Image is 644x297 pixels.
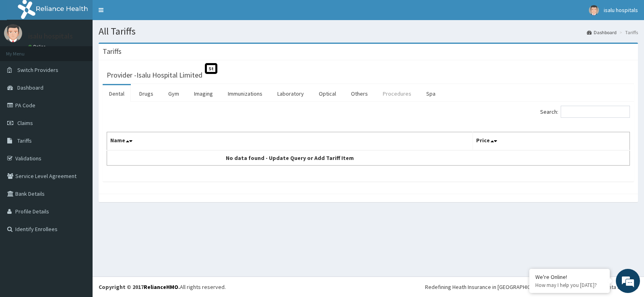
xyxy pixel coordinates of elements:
a: Spa [420,85,442,102]
span: Tariffs [17,137,32,144]
a: Dental [103,85,131,102]
p: isalu hospitals [28,33,73,40]
th: Name [107,132,473,151]
h1: All Tariffs [99,26,638,37]
a: Dashboard [587,29,617,36]
th: Price [473,132,630,151]
img: User Image [4,24,22,42]
a: Optical [312,85,343,102]
a: RelianceHMO [144,283,178,291]
img: User Image [589,5,599,15]
a: Laboratory [271,85,310,102]
div: Redefining Heath Insurance in [GEOGRAPHIC_DATA] using Telemedicine and Data Science! [425,283,638,291]
h3: Tariffs [103,48,122,55]
li: Tariffs [617,29,638,36]
p: How may I help you today? [535,282,604,289]
a: Drugs [133,85,160,102]
strong: Copyright © 2017 . [99,283,180,291]
span: St [205,63,217,74]
footer: All rights reserved. [93,277,644,297]
a: Imaging [188,85,219,102]
a: Gym [162,85,186,102]
h3: Provider - Isalu Hospital Limited [107,72,202,79]
input: Search: [561,106,630,118]
span: Dashboard [17,84,43,91]
label: Search: [540,106,630,118]
span: Claims [17,119,33,127]
span: Switch Providers [17,66,58,74]
a: Online [28,44,47,49]
div: We're Online! [535,273,604,281]
a: Immunizations [221,85,269,102]
a: Procedures [376,85,418,102]
a: Others [345,85,374,102]
td: No data found - Update Query or Add Tariff Item [107,150,473,166]
span: isalu hospitals [604,6,638,14]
